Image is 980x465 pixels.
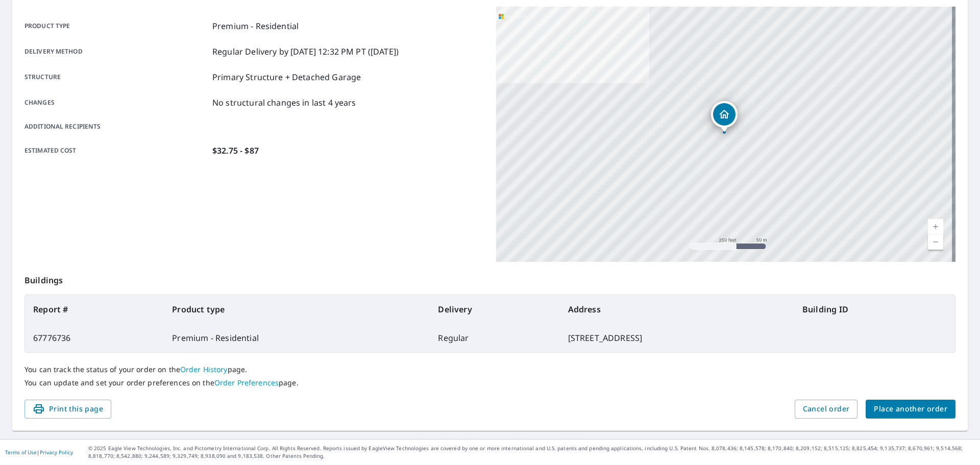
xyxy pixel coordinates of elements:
[560,324,794,352] td: [STREET_ADDRESS]
[180,364,228,374] a: Order History
[24,400,111,419] button: Print this page
[212,20,299,32] p: Premium - Residential
[24,20,208,32] p: Product type
[212,45,399,58] p: Regular Delivery by [DATE] 12:32 PM PT ([DATE])
[5,449,37,456] a: Terms of Use
[711,101,738,133] div: Dropped pin, building 1, Residential property, 1626 County Rd N Friendship, WI 53934
[164,324,430,352] td: Premium - Residential
[560,295,794,324] th: Address
[430,295,559,324] th: Delivery
[795,400,858,419] button: Cancel order
[40,449,73,456] a: Privacy Policy
[874,403,947,415] span: Place another order
[5,449,73,455] p: |
[928,219,943,234] a: Current Level 17, Zoom In
[25,324,164,352] td: 67776736
[33,403,103,415] span: Print this page
[212,96,356,109] p: No structural changes in last 4 years
[24,144,208,157] p: Estimated cost
[24,365,955,374] p: You can track the status of your order on the page.
[794,295,955,324] th: Building ID
[212,144,259,157] p: $32.75 - $87
[24,96,208,109] p: Changes
[24,262,955,295] p: Buildings
[88,445,975,460] p: © 2025 Eagle View Technologies, Inc. and Pictometry International Corp. All Rights Reserved. Repo...
[866,400,955,419] button: Place another order
[24,71,208,83] p: Structure
[24,45,208,58] p: Delivery method
[803,403,850,415] span: Cancel order
[24,122,208,131] p: Additional recipients
[24,378,955,387] p: You can update and set your order preferences on the page.
[164,295,430,324] th: Product type
[928,234,943,250] a: Current Level 17, Zoom Out
[212,71,361,83] p: Primary Structure + Detached Garage
[214,378,279,387] a: Order Preferences
[25,295,164,324] th: Report #
[430,324,559,352] td: Regular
